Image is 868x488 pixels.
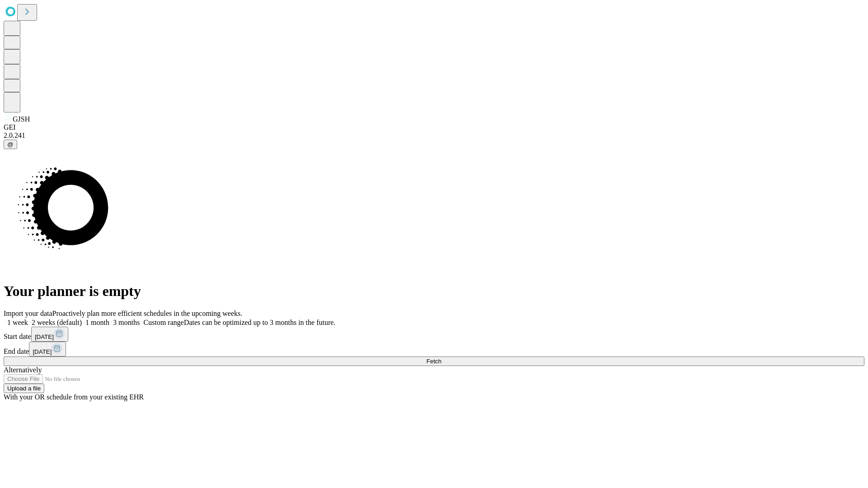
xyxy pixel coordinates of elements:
span: @ [7,141,14,148]
div: Start date [4,327,864,342]
span: Fetch [426,358,441,365]
h1: Your planner is empty [4,283,864,300]
span: Import your data [4,310,52,317]
button: Fetch [4,357,864,366]
span: With your OR schedule from your existing EHR [4,393,144,401]
button: [DATE] [31,327,68,342]
button: Upload a file [4,384,44,393]
button: @ [4,140,17,149]
button: [DATE] [29,342,66,357]
span: Alternatively [4,366,42,374]
span: [DATE] [35,333,54,340]
span: Custom range [143,319,184,326]
div: End date [4,342,864,357]
span: 3 months [113,319,140,326]
span: 1 week [7,319,28,326]
span: [DATE] [33,348,52,355]
span: GJSH [13,115,30,123]
span: 1 month [85,319,109,326]
span: 2 weeks (default) [32,319,82,326]
span: Dates can be optimized up to 3 months in the future. [184,319,335,326]
div: GEI [4,123,864,131]
span: Proactively plan more efficient schedules in the upcoming weeks. [52,310,242,317]
div: 2.0.241 [4,131,864,140]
